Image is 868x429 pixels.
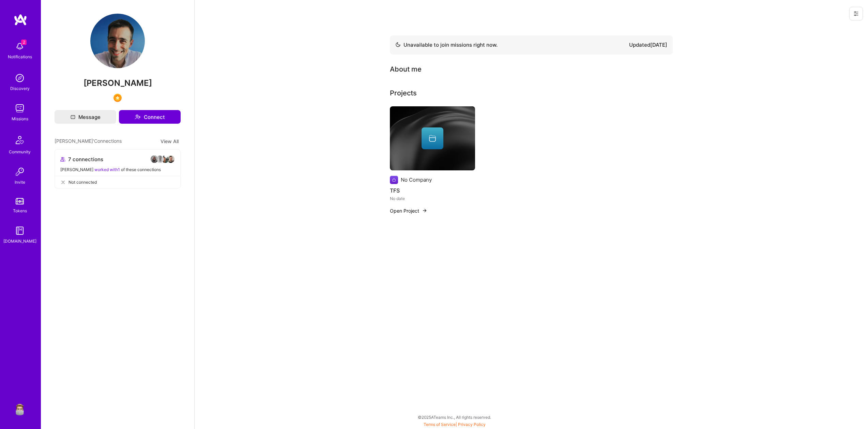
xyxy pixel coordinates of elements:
span: 7 connections [68,156,103,163]
img: Invite [13,165,27,179]
div: Notifications [8,53,32,60]
div: Updated [DATE] [629,41,667,49]
i: icon Collaborator [60,157,65,162]
img: avatar [161,155,169,163]
button: 7 connectionsavataravataravataravatar[PERSON_NAME] worked with1 of these connectionsNot connected [55,149,181,188]
a: Privacy Policy [458,422,486,427]
div: Community [9,148,31,155]
img: teamwork [13,102,27,115]
div: Discovery [10,85,30,92]
img: Community [12,132,28,148]
img: arrow-right [422,208,427,213]
i: icon Mail [71,114,75,119]
a: Terms of Service [424,422,456,427]
div: No date [390,195,475,202]
div: Tokens [13,207,27,214]
img: bell [13,40,27,53]
span: 2 [21,40,27,45]
div: About me [390,64,422,74]
h4: TFS [390,186,475,195]
img: discovery [13,71,27,85]
span: worked with 1 [94,167,120,172]
div: [DOMAIN_NAME] [3,238,36,245]
button: View All [158,137,181,145]
div: No Company [401,176,432,183]
i: icon Connect [135,114,141,120]
img: avatar [150,155,158,163]
img: avatar [156,155,164,163]
a: User Avatar [11,402,28,415]
div: Projects [390,88,417,98]
button: Open Project [390,207,427,214]
img: avatar [167,155,175,163]
span: [PERSON_NAME] [55,78,181,88]
button: Connect [119,110,181,124]
button: Message [55,110,116,124]
img: User Avatar [90,14,145,68]
img: Company logo [390,176,398,184]
div: Unavailable to join missions right now. [395,41,498,49]
img: logo [14,14,27,26]
span: [PERSON_NAME]' Connections [55,137,122,145]
div: Invite [15,179,25,186]
img: SelectionTeam [113,94,122,102]
img: User Avatar [13,402,27,415]
div: [PERSON_NAME] of these connections [60,166,175,173]
span: Not connected [68,179,97,186]
img: cover [390,106,475,170]
div: Missions [12,115,28,122]
div: © 2025 ATeams Inc., All rights reserved. [41,409,868,426]
img: guide book [13,224,27,238]
i: icon CloseGray [60,180,66,185]
img: Availability [395,42,401,47]
span: | [424,422,486,427]
img: tokens [16,198,24,204]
